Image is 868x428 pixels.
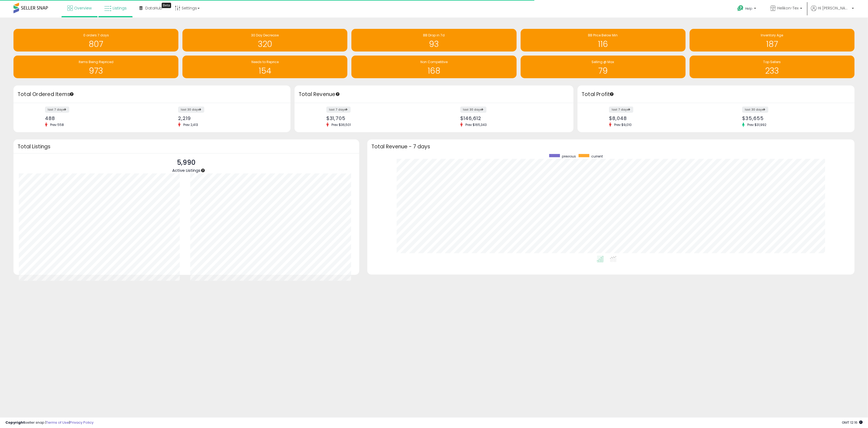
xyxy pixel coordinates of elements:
[745,122,769,127] span: Prev: $31,992
[181,122,201,127] span: Prev: 2,413
[351,56,516,78] a: Non Competitive 168
[250,281,261,287] b: 1383
[763,60,781,64] span: Top Sellers
[200,168,205,173] div: Tooltip anchor
[420,60,448,64] span: Non Competitive
[185,66,345,75] h1: 154
[112,281,123,287] b: 2873
[761,33,783,37] span: Inventory Age
[326,115,430,121] div: $31,705
[609,92,614,97] div: Tooltip anchor
[335,92,340,97] div: Tooltip anchor
[172,167,200,173] span: Active Listings
[45,107,69,113] label: last 7 days
[582,91,850,98] h3: Total Profit
[185,40,345,49] h1: 320
[354,66,514,75] h1: 168
[47,122,67,127] span: Prev: 558
[690,29,855,52] a: Inventory Age 187
[521,56,686,78] a: Selling @ Max 79
[371,145,850,149] h3: Total Revenue - 7 days
[16,66,176,75] h1: 973
[16,40,176,49] h1: 807
[79,60,113,64] span: Items Being Repriced
[742,115,845,121] div: $35,655
[182,56,347,78] a: Needs to Reprice 154
[692,66,852,75] h1: 233
[460,107,486,113] label: last 30 days
[18,145,355,149] h3: Total Listings
[113,5,127,11] span: Listings
[74,5,92,11] span: Overview
[182,29,347,52] a: 30 Day Decrease 320
[745,6,752,11] span: Help
[283,281,295,287] b: 4607
[523,40,683,49] h1: 116
[811,5,854,18] a: Hi [PERSON_NAME]
[172,157,200,168] p: 5,990
[733,1,762,18] a: Help
[178,107,204,113] label: last 30 days
[423,33,445,37] span: BB Drop in 7d
[521,29,686,52] a: BB Price Below Min 116
[592,60,614,64] span: Selling @ Max
[13,29,178,52] a: 0 orders 7 days 807
[162,3,171,8] div: Tooltip anchor
[690,56,855,78] a: Top Sellers 233
[351,29,516,52] a: BB Drop in 7d 93
[83,33,109,37] span: 0 orders 7 days
[69,92,74,97] div: Tooltip anchor
[18,91,286,98] h3: Total Ordered Items
[609,115,712,121] div: $8,048
[460,115,564,121] div: $146,612
[80,281,88,287] b: 3117
[609,107,633,113] label: last 7 days
[591,154,603,159] span: current
[611,122,634,127] span: Prev: $9,010
[777,5,798,11] span: Helikon-Tex
[251,60,279,64] span: Needs to Reprice
[326,107,351,113] label: last 7 days
[742,107,768,113] label: last 30 days
[251,33,279,37] span: 30 Day Decrease
[818,5,850,11] span: Hi [PERSON_NAME]
[178,115,281,121] div: 2,219
[13,56,178,78] a: Items Being Repriced 973
[463,122,489,127] span: Prev: $165,343
[692,40,852,49] h1: 187
[737,5,744,12] i: Get Help
[523,66,683,75] h1: 79
[329,122,354,127] span: Prev: $36,501
[588,33,618,37] span: BB Price Below Min
[354,40,514,49] h1: 93
[145,5,162,11] span: DataHub
[562,154,576,159] span: previous
[45,115,148,121] div: 488
[299,91,569,98] h3: Total Revenue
